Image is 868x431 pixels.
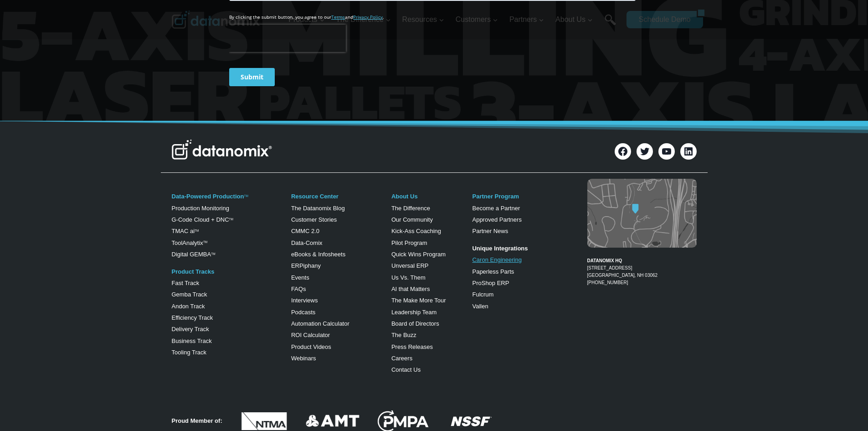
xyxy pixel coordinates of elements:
a: Digital GEMBATM [172,251,216,258]
a: Andon Track [172,303,205,310]
a: Leadership Team [391,309,437,316]
a: The Make More Tour [391,297,446,304]
a: Privacy Policy [124,203,154,210]
a: Press Releases [391,343,433,350]
a: ToolAnalytix [172,239,203,246]
a: Events [291,274,309,281]
a: Automation Calculator [291,320,349,327]
a: ProShop ERP [472,280,509,286]
a: Business Track [172,338,212,344]
a: Product Videos [291,343,331,350]
figcaption: [PHONE_NUMBER] [587,250,697,286]
img: Datanomix map image [587,179,697,248]
a: TM [244,194,248,197]
span: Last Name [205,0,234,9]
a: Gemba Track [172,291,207,298]
strong: DATANOMIX HQ [587,258,622,263]
a: TM [203,240,207,244]
a: ERPiphany [291,262,321,269]
img: Datanomix Logo [172,140,272,160]
a: Board of Directors [391,320,439,327]
span: State/Region [205,113,240,121]
a: Product Tracks [172,268,215,275]
a: AI that Matters [391,286,430,292]
a: Us Vs. Them [391,274,426,281]
sup: TM [229,218,233,221]
a: Production Monitoring [172,205,229,212]
a: Vallen [472,303,488,310]
a: Paperless Parts [472,268,514,275]
a: The Buzz [391,332,416,338]
a: Partner News [472,228,508,234]
a: Delivery Track [172,326,209,332]
a: Podcasts [291,309,315,316]
a: Efficiency Track [172,314,213,321]
a: Quick Wins Program [391,251,446,258]
a: The Difference [391,205,430,212]
a: Terms [102,203,116,210]
a: Data-Powered Production [172,193,244,200]
a: Tooling Track [172,349,207,356]
a: Data-Comix [291,239,323,246]
a: [STREET_ADDRESS][GEOGRAPHIC_DATA], NH 03062 [587,265,658,278]
a: Resource Center [291,193,339,200]
a: FAQs [291,286,306,292]
a: Customer Stories [291,216,337,223]
sup: TM [211,252,215,255]
a: Fulcrum [472,291,493,298]
strong: Unique Integrations [472,245,528,252]
a: Caron Engineering [472,256,521,263]
span: Phone number [205,38,246,46]
a: The Datanomix Blog [291,205,345,212]
sup: TM [195,229,199,232]
a: Unversal ERP [391,262,429,269]
a: CMMC 2.0 [291,228,319,234]
a: Partner Program [472,193,519,200]
a: G-Code Cloud + DNCTM [172,216,233,223]
a: Fast Track [172,280,200,286]
a: ROI Calculator [291,332,330,338]
a: Pilot Program [391,239,427,246]
a: Kick-Ass Coaching [391,228,441,234]
a: About Us [391,193,418,200]
a: Become a Partner [472,205,520,212]
a: Our Community [391,216,433,223]
a: TMAC aiTM [172,228,199,234]
a: Interviews [291,297,318,304]
a: Approved Partners [472,216,521,223]
a: eBooks & Infosheets [291,251,345,258]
